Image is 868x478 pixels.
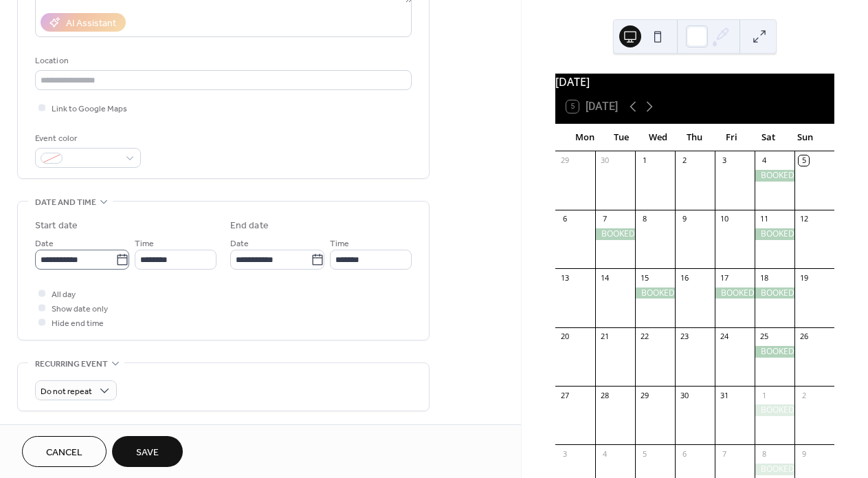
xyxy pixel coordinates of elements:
div: 19 [799,272,809,283]
div: 29 [639,390,649,400]
div: 8 [759,448,769,459]
div: BOOKED [595,228,635,240]
div: 7 [599,214,610,224]
div: Wed [640,124,676,151]
span: Hide end time [52,316,104,331]
span: Time [135,237,154,251]
span: Cancel [46,446,82,460]
div: BOOKED [755,346,794,358]
div: 23 [679,332,689,342]
div: 9 [679,214,689,224]
div: 14 [599,272,610,283]
div: BOOKED [755,228,794,240]
div: 22 [639,332,649,342]
div: Location [35,54,409,68]
div: 3 [719,155,729,166]
div: Event color [35,131,138,146]
div: [DATE] [555,74,834,90]
div: 20 [559,332,570,342]
div: 30 [679,390,689,400]
div: 11 [759,214,769,224]
div: 1 [639,155,649,166]
div: 25 [759,332,769,342]
span: Do not repeat [41,384,92,400]
span: Recurring event [35,357,108,371]
div: BOOKED [755,404,794,416]
div: Start date [35,219,78,233]
div: 5 [639,448,649,459]
div: 21 [599,332,610,342]
div: 24 [719,332,729,342]
div: Mon [566,124,603,151]
div: 27 [559,390,570,400]
div: 7 [719,448,729,459]
div: 6 [679,448,689,459]
div: BOOKED [755,170,794,182]
div: 31 [719,390,729,400]
button: Cancel [22,436,107,467]
span: All day [52,287,76,302]
div: Tue [603,124,639,151]
div: 16 [679,272,689,283]
div: 1 [759,390,769,400]
div: 2 [799,390,809,400]
div: 9 [799,448,809,459]
div: End date [230,219,269,233]
div: Thu [676,124,713,151]
div: 6 [559,214,570,224]
div: 4 [759,155,769,166]
div: 3 [559,448,570,459]
div: 8 [639,214,649,224]
div: 17 [719,272,729,283]
span: Date and time [35,195,96,210]
div: 15 [639,272,649,283]
div: 28 [599,390,610,400]
button: Save [112,436,183,467]
div: 29 [559,155,570,166]
span: Link to Google Maps [52,102,127,116]
span: Show date only [52,302,108,316]
span: Date [35,237,54,251]
span: Save [136,446,159,460]
div: 10 [719,214,729,224]
div: 5 [799,155,809,166]
div: Sun [787,124,823,151]
div: 13 [559,272,570,283]
div: 4 [599,448,610,459]
div: BOOKED [635,287,675,299]
div: Fri [713,124,750,151]
div: 2 [679,155,689,166]
div: 26 [799,332,809,342]
div: Sat [750,124,786,151]
div: 18 [759,272,769,283]
span: Time [330,237,349,251]
div: 30 [599,155,610,166]
span: Date [230,237,249,251]
div: 12 [799,214,809,224]
div: BOOKED [755,287,794,299]
div: BOOKED [715,287,755,299]
div: BOOKED [755,464,794,475]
